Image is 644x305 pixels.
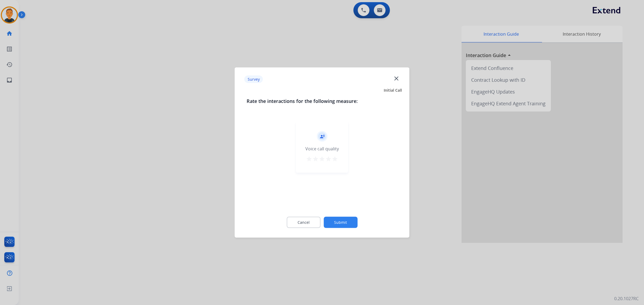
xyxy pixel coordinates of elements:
[325,156,332,162] mat-icon: star
[306,156,312,162] mat-icon: star
[305,146,339,152] div: Voice call quality
[287,217,320,228] button: Cancel
[332,156,338,162] mat-icon: star
[244,75,263,83] p: Survey
[614,295,639,302] p: 0.20.1027RC
[320,134,324,139] mat-icon: record_voice_over
[384,88,402,93] span: Initial Call
[324,217,357,228] button: Submit
[247,97,398,105] h3: Rate the interactions for the following measure:
[319,156,325,162] mat-icon: star
[312,156,319,162] mat-icon: star
[393,75,400,82] mat-icon: close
